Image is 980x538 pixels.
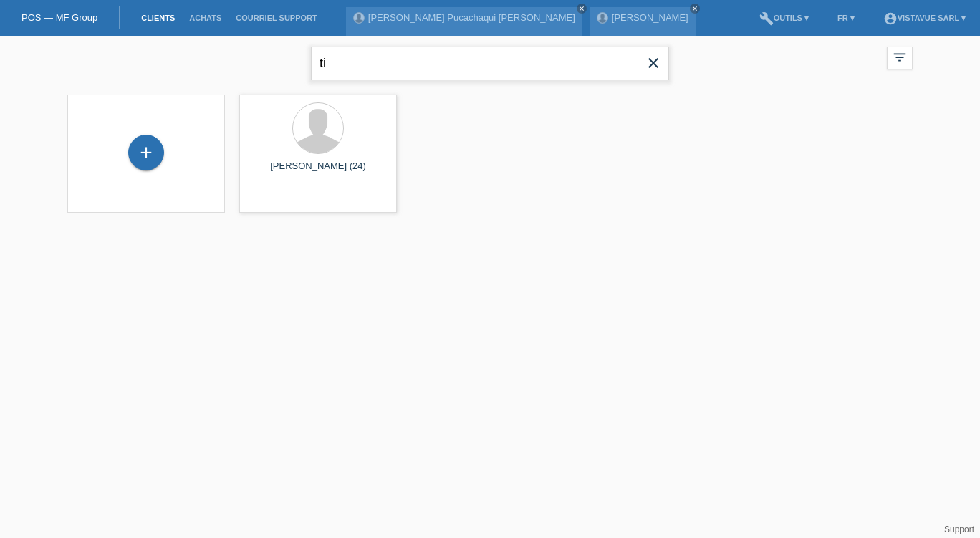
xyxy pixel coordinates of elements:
[578,5,585,12] i: close
[311,47,669,80] input: Recherche...
[752,14,816,22] a: buildOutils ▾
[759,11,774,26] i: build
[129,140,163,165] div: Enregistrer le client
[134,14,182,22] a: Clients
[876,14,973,22] a: account_circleVistavue Sàrl ▾
[645,54,662,72] i: close
[612,12,688,23] a: [PERSON_NAME]
[577,4,587,14] a: close
[182,14,229,22] a: Achats
[368,12,575,23] a: [PERSON_NAME] Pucachaqui [PERSON_NAME]
[944,524,974,534] a: Support
[691,5,698,12] i: close
[830,14,862,22] a: FR ▾
[690,4,700,14] a: close
[21,12,97,23] a: POS — MF Group
[892,49,908,65] i: filter_list
[883,11,898,26] i: account_circle
[229,14,324,22] a: Courriel Support
[251,160,385,183] div: [PERSON_NAME] (24)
